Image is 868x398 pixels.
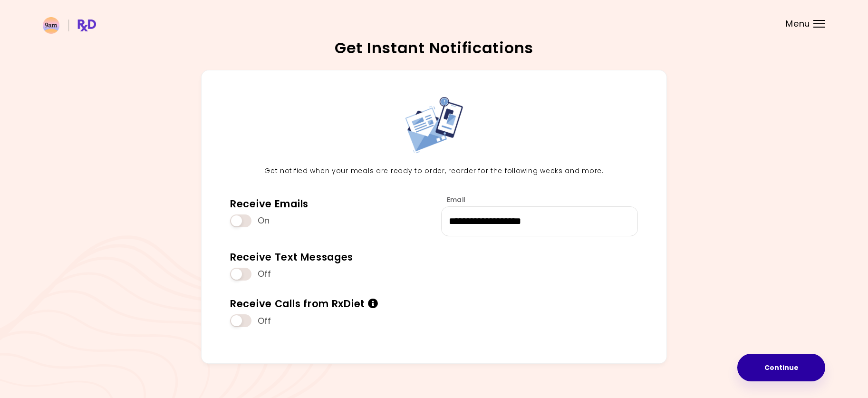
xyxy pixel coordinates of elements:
[258,316,271,327] span: Off
[230,297,378,310] div: Receive Calls from RxDiet
[258,215,270,226] span: On
[43,17,96,34] img: RxDiet
[786,19,810,28] span: Menu
[43,40,825,56] h2: Get Instant Notifications
[230,251,353,263] div: Receive Text Messages
[230,197,309,210] div: Receive Emails
[368,299,378,309] i: Info
[441,195,465,204] label: Email
[737,354,825,381] button: Continue
[223,165,645,177] p: Get notified when your meals are ready to order, reorder for the following weeks and more.
[258,269,271,280] span: Off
